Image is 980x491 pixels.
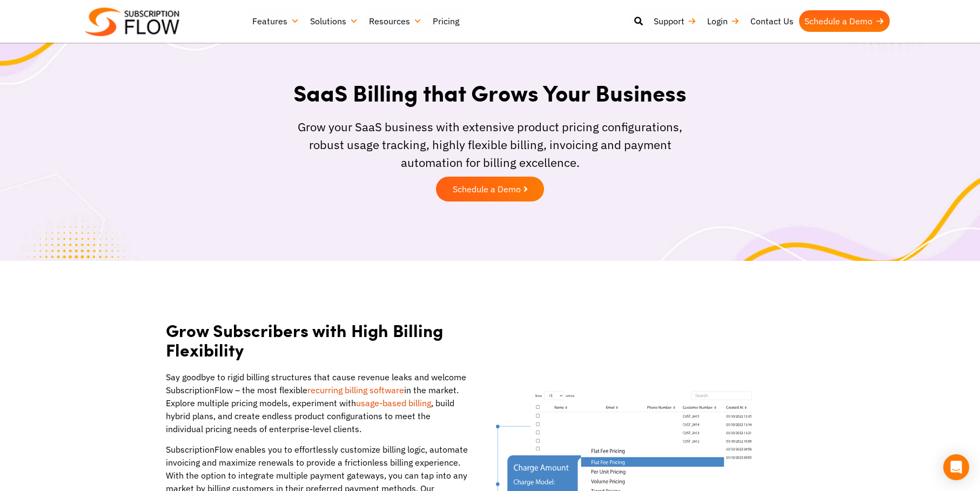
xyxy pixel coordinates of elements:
p: Say goodbye to rigid billing structures that cause revenue leaks and welcome SubscriptionFlow – t... [166,371,468,435]
span: Schedule a Demo [453,185,521,193]
a: Support [648,10,702,32]
a: Schedule a Demo [799,10,890,32]
a: usage-based billing [356,398,431,408]
a: Contact Us [745,10,799,32]
h1: SaaS Billing that Grows Your Business [284,78,697,107]
h2: Grow Subscribers with High Billing Flexibility [166,320,468,360]
a: recurring billing software [307,385,404,395]
div: Open Intercom Messenger [943,454,969,480]
a: Schedule a Demo [436,177,544,201]
a: Pricing [427,10,465,32]
a: Features [247,10,305,32]
div: Grow your SaaS business with extensive product pricing configurations, robust usage tracking, hig... [284,118,697,171]
a: Login [702,10,745,32]
a: Resources [364,10,427,32]
img: Subscriptionflow [85,8,179,36]
a: Solutions [305,10,364,32]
